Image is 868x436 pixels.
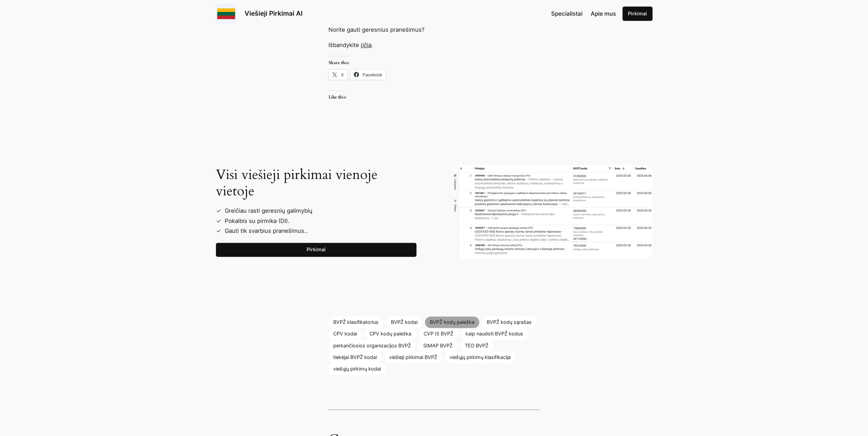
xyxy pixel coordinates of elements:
[328,70,348,80] a: X
[328,41,540,49] p: Išbandykite jį .
[221,206,416,216] li: Greičiau rasti geresnių galimybių
[460,340,493,351] a: TED BVPŽ
[216,167,416,199] h2: Visi viešieji pirkimai vienoje vietoje
[418,340,457,351] a: SIMAP BVPŽ
[425,316,479,328] a: BVPŽ kodų paieška
[328,316,383,328] a: BVPŽ klasifikatorius
[328,25,540,34] p: Norite gauti geresnius pranešimus?
[221,226,416,236] li: Gauti tik svarbius pranešimus..
[364,42,371,48] a: čia
[461,328,528,340] a: kaip naudoti BVPŽ kodus
[622,6,652,21] a: Pirkimai
[445,351,515,363] a: viešųjų pirkimų klasifikacija
[482,316,536,328] a: BVPŽ kodų sąrašas
[365,328,416,340] a: CPV kodų paieška
[551,9,616,18] nav: Navigation
[328,90,346,100] h3: Like this:
[221,216,416,226] li: Pokalbis su pirmika (DI).
[341,72,344,77] span: X
[328,56,349,65] h3: Share this:
[551,10,582,17] span: Specialistai
[590,10,616,17] span: Apie mus
[328,104,540,122] iframe: Like or Reblog
[328,351,382,363] a: tiekėjai BVPŽ kodai
[386,316,422,328] a: BVPŽ kodai
[363,72,382,77] span: Facebook
[551,9,582,18] a: Specialistai
[245,9,303,17] a: Viešieji Pirkimai AI
[328,328,362,340] a: CPV kodai
[590,9,616,18] a: Apie mus
[328,363,386,375] a: viešųjų pirkimų kodai
[328,340,416,351] a: perkančiosios organizacijos BVPŽ
[216,243,416,257] a: Pirkimai
[384,351,442,363] a: viešieji pirkimai BVPŽ
[350,70,386,80] a: Facebook
[216,3,236,24] img: Viešieji pirkimai logo
[419,328,458,340] a: CVP IS BVPŽ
